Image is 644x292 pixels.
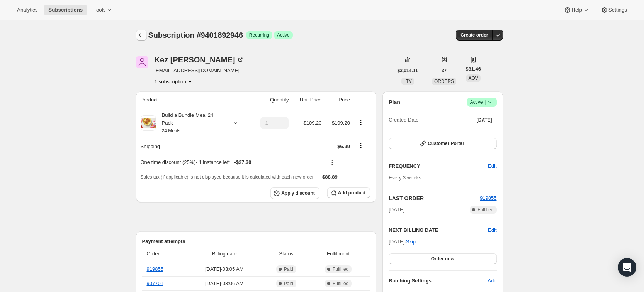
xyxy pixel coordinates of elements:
span: Active [277,32,290,38]
button: Customer Portal [389,138,496,149]
button: Edit [488,226,496,234]
div: One time discount (25%) - 1 instance left [141,159,322,166]
h2: LAST ORDER [389,194,480,202]
span: Paid [284,280,293,287]
button: Create order [456,30,493,41]
span: ORDERS [434,79,454,84]
button: Product actions [355,118,367,127]
span: 37 [442,68,447,74]
span: [DATE] · 03:05 AM [187,265,261,273]
span: [DATE] [389,206,404,214]
span: Kez Sam [136,56,148,68]
span: Add [488,277,496,285]
button: Subscriptions [136,30,147,41]
span: Billing date [187,250,261,258]
span: - $27.30 [234,159,251,166]
span: Status [266,250,306,258]
span: Order now [431,256,454,262]
span: | [484,99,486,105]
button: [DATE] [472,115,497,125]
a: 919855 [480,195,496,201]
span: Help [571,7,582,13]
span: Apply discount [281,190,315,196]
span: $6.99 [337,143,350,149]
span: Settings [608,7,627,13]
h2: FREQUENCY [389,162,488,170]
button: Subscriptions [44,5,87,15]
span: Customer Portal [428,140,464,147]
button: Order now [389,253,496,264]
span: Fulfilled [477,207,493,213]
span: Skip [406,238,416,246]
span: Active [470,98,494,106]
button: Apply discount [270,187,319,199]
h2: Payment attempts [142,238,370,245]
span: Fulfilled [333,266,348,272]
th: Order [142,245,185,262]
button: Add [483,275,501,287]
span: Add product [338,190,365,196]
button: 919855 [480,194,496,202]
button: Help [559,5,594,15]
span: Fulfilled [333,280,348,287]
button: Edit [483,160,501,172]
h2: NEXT BILLING DATE [389,226,488,234]
button: Skip [401,236,420,248]
span: AOV [468,76,478,81]
span: $81.46 [466,65,481,73]
button: $3,014.11 [393,65,423,76]
span: Edit [488,162,496,170]
span: Create order [460,32,488,38]
th: Product [136,91,250,108]
span: [DATE] · 03:06 AM [187,280,261,287]
button: Add product [327,187,370,198]
span: LTV [404,79,412,84]
span: Every 3 weeks [389,175,421,181]
th: Unit Price [291,91,324,108]
span: Subscriptions [48,7,83,13]
span: Analytics [17,7,37,13]
a: 919855 [147,266,163,272]
span: [DATE] · [389,239,416,245]
span: [DATE] [477,117,492,123]
button: Analytics [12,5,42,15]
span: $3,014.11 [398,68,418,74]
span: Sales tax (if applicable) is not displayed because it is calculated with each new order. [141,174,315,180]
button: Shipping actions [355,141,367,150]
span: [EMAIL_ADDRESS][DOMAIN_NAME] [155,67,245,74]
th: Price [324,91,352,108]
a: 907701 [147,280,163,286]
span: $88.89 [322,174,338,180]
button: Settings [596,5,632,15]
span: Tools [93,7,105,13]
div: Kez [PERSON_NAME] [155,56,245,64]
h6: Batching Settings [389,277,488,285]
button: Product actions [155,78,194,85]
button: 37 [437,65,451,76]
span: $109.20 [303,120,321,126]
th: Shipping [136,138,250,155]
span: $109.20 [332,120,350,126]
th: Quantity [250,91,291,108]
span: Paid [284,266,293,272]
small: 24 Meals [162,128,181,133]
span: Subscription #9401892946 [148,31,243,39]
span: Fulfillment [311,250,365,258]
button: Tools [89,5,118,15]
div: Build a Bundle Meal 24 Pack [156,111,226,135]
span: Created Date [389,116,418,124]
div: Open Intercom Messenger [618,258,636,277]
h2: Plan [389,98,400,106]
span: Recurring [249,32,269,38]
